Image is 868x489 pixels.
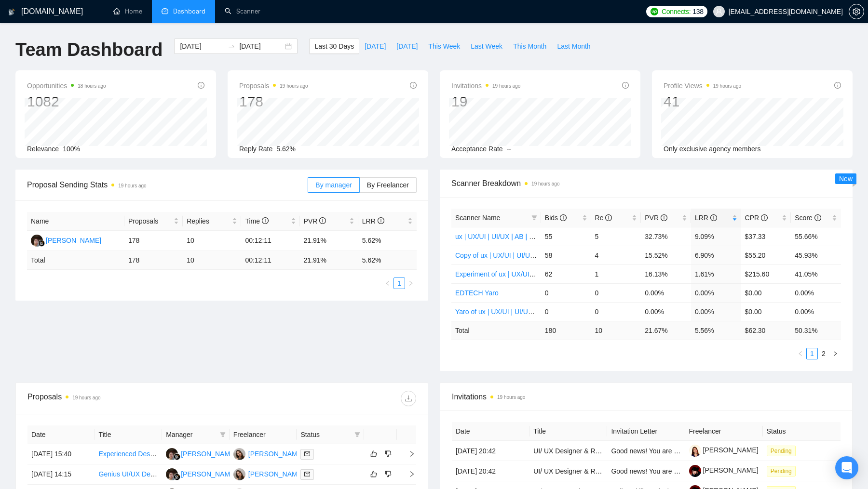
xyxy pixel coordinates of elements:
span: right [401,450,415,457]
span: to [228,42,235,50]
td: 21.91 % [300,251,358,270]
td: [DATE] 15:40 [27,444,95,464]
button: download [401,391,416,406]
img: gigradar-bm.png [174,474,180,480]
time: 19 hours ago [497,395,525,400]
a: homeHome [113,7,142,15]
button: left [795,348,806,359]
button: like [368,468,380,480]
span: info-circle [560,214,567,221]
span: info-circle [761,214,768,221]
td: 50.31 % [791,321,841,340]
th: Manager [162,425,230,444]
button: This Week [423,39,465,54]
a: [PERSON_NAME] [689,446,759,454]
td: 15.52% [641,246,691,264]
span: 138 [692,6,703,17]
span: left [798,351,803,357]
span: info-circle [661,214,667,221]
span: filter [220,432,226,437]
span: Time [245,217,268,225]
img: logo [8,4,15,20]
a: Yaro of ux | UX/UI | UI/UX | Intermediate [455,308,576,316]
span: info-circle [262,217,269,224]
span: -- [507,145,511,153]
img: c1Eegz4ch3GuDPdKj5BcL_DYKzpV0oXbAE3_0uBuVcP7l0FCrt0SozQCfWRO0D-21D [689,465,701,477]
th: Title [95,425,163,444]
img: gigradar-bm.png [174,453,180,460]
time: 19 hours ago [531,181,559,186]
time: 19 hours ago [492,83,520,89]
td: [DATE] 20:42 [452,441,529,461]
td: 178 [124,231,183,251]
td: 5 [591,227,641,246]
span: [DATE] [396,41,418,52]
span: right [832,351,838,357]
span: New [839,175,853,183]
span: filter [218,427,228,442]
span: 100% [63,145,80,153]
a: NK[PERSON_NAME] [166,449,236,457]
span: mail [304,451,310,457]
span: filter [531,215,537,221]
span: Proposals [239,80,308,92]
a: 1 [394,278,405,289]
div: 41 [664,93,741,111]
span: Last Month [557,41,590,52]
div: 1082 [27,93,106,111]
a: NK[PERSON_NAME] [31,236,101,244]
button: setting [849,4,864,19]
span: CPR [745,214,768,222]
span: Scanner Name [455,214,500,222]
th: Freelancer [230,425,297,444]
span: right [401,471,415,477]
span: user [716,8,722,15]
img: NK [166,448,178,460]
img: YS [233,468,245,480]
td: $55.20 [741,246,791,264]
span: like [370,470,377,478]
a: [PERSON_NAME] [689,466,759,474]
span: Relevance [27,145,59,153]
td: 62 [541,264,591,283]
a: Experienced Designer For Iceland Travel Directory Site [99,450,264,458]
time: 19 hours ago [72,395,100,400]
td: $0.00 [741,283,791,302]
div: 178 [239,93,308,111]
span: Acceptance Rate [451,145,503,153]
span: Scanner Breakdown [451,177,841,189]
a: 2 [818,348,829,359]
img: NK [31,235,43,247]
time: 19 hours ago [280,83,308,89]
span: download [401,395,416,402]
td: 0.00% [791,283,841,302]
th: Date [452,422,529,441]
span: PVR [304,217,326,225]
span: filter [353,427,362,442]
a: Pending [767,467,800,475]
a: 1 [807,348,817,359]
td: 45.93% [791,246,841,264]
span: dashboard [162,8,168,14]
td: $37.33 [741,227,791,246]
span: [DATE] [365,41,386,52]
span: left [385,280,391,286]
a: YS[PERSON_NAME] [233,470,304,477]
td: 5.56 % [691,321,741,340]
span: Invitations [451,80,520,92]
div: Proposals [27,391,222,406]
td: 0.00% [691,283,741,302]
a: searchScanner [225,7,260,15]
span: info-circle [710,214,717,221]
td: [DATE] 14:15 [27,464,95,485]
th: Name [27,212,124,231]
a: Pending [767,447,800,454]
time: 19 hours ago [713,83,741,89]
span: info-circle [319,217,326,224]
button: [DATE] [359,39,391,54]
td: $215.60 [741,264,791,283]
td: 58 [541,246,591,264]
time: 18 hours ago [78,83,106,89]
span: Pending [767,446,796,456]
td: 0.00% [641,283,691,302]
